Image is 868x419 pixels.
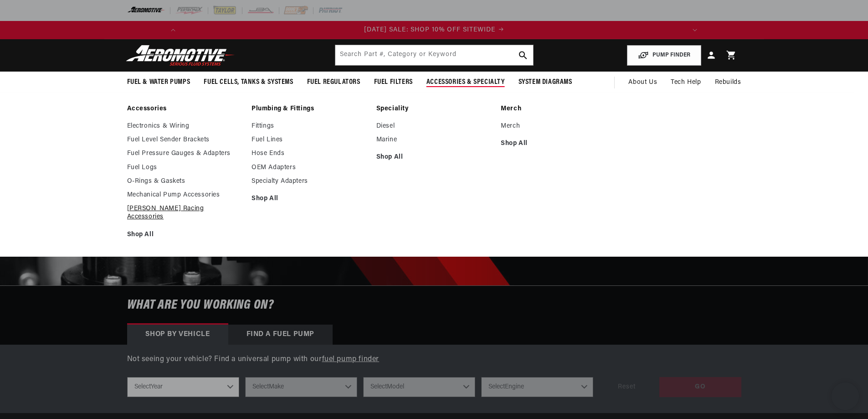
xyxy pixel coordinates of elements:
a: Fuel Logs [127,164,243,172]
div: Find a Fuel Pump [228,325,333,345]
summary: Fuel Regulators [300,72,367,93]
a: Fuel Pressure Gauges & Adapters [127,150,243,158]
a: Shop All [127,231,243,239]
a: Fuel Lines [252,136,367,144]
a: Fittings [252,122,367,130]
a: Shop All [501,140,616,148]
span: About Us [628,79,657,86]
a: Plumbing & Fittings [252,105,367,113]
summary: Fuel Filters [367,72,420,93]
span: Fuel & Water Pumps [127,78,190,87]
span: [DATE] SALE: SHOP 10% OFF SITEWIDE [364,26,495,33]
a: OEM Adapters [252,164,367,172]
span: Tech Help [671,78,701,88]
button: Translation missing: en.sections.announcements.next_announcement [686,21,704,39]
span: System Diagrams [519,78,572,87]
button: PUMP FINDER [627,45,701,66]
a: [DATE] SALE: SHOP 10% OFF SITEWIDE [182,25,686,35]
span: Fuel Cells, Tanks & Systems [204,78,293,87]
a: Merch [501,105,616,113]
input: Search by Part Number, Category or Keyword [335,45,533,65]
a: Diesel [376,122,492,130]
a: Hose Ends [252,150,367,158]
summary: Fuel & Water Pumps [120,72,197,93]
span: Rebuilds [715,78,741,88]
summary: System Diagrams [512,72,579,93]
div: 1 of 3 [182,25,686,35]
select: Model [363,377,475,397]
div: Announcement [182,25,686,35]
button: Translation missing: en.sections.announcements.previous_announcement [164,21,182,39]
a: Accessories [127,105,243,113]
span: Accessories & Specialty [426,78,505,87]
a: Electronics & Wiring [127,122,243,130]
a: [PERSON_NAME] Racing Accessories [127,205,243,221]
a: Mechanical Pump Accessories [127,191,243,199]
a: Specialty Adapters [252,177,367,186]
summary: Tech Help [664,72,708,93]
a: Fuel Level Sender Brackets [127,136,243,144]
img: Aeromotive [123,45,237,66]
a: Merch [501,122,616,130]
h6: What are you working on? [104,286,764,325]
summary: Rebuilds [708,72,748,93]
a: fuel pump finder [322,356,380,363]
a: Marine [376,136,492,144]
summary: Fuel Cells, Tanks & Systems [197,72,300,93]
select: Make [245,377,357,397]
a: Speciality [376,105,492,113]
select: Year [127,377,239,397]
select: Engine [481,377,593,397]
summary: Accessories & Specialty [420,72,512,93]
a: Shop All [376,153,492,161]
slideshow-component: Translation missing: en.sections.announcements.announcement_bar [104,21,764,39]
a: O-Rings & Gaskets [127,177,243,186]
a: Shop All [252,195,367,203]
p: Not seeing your vehicle? Find a universal pump with our [127,354,741,366]
div: Shop by vehicle [127,325,228,345]
span: Fuel Regulators [307,78,360,87]
button: search button [513,45,533,65]
span: Fuel Filters [374,78,413,87]
a: About Us [621,72,664,93]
